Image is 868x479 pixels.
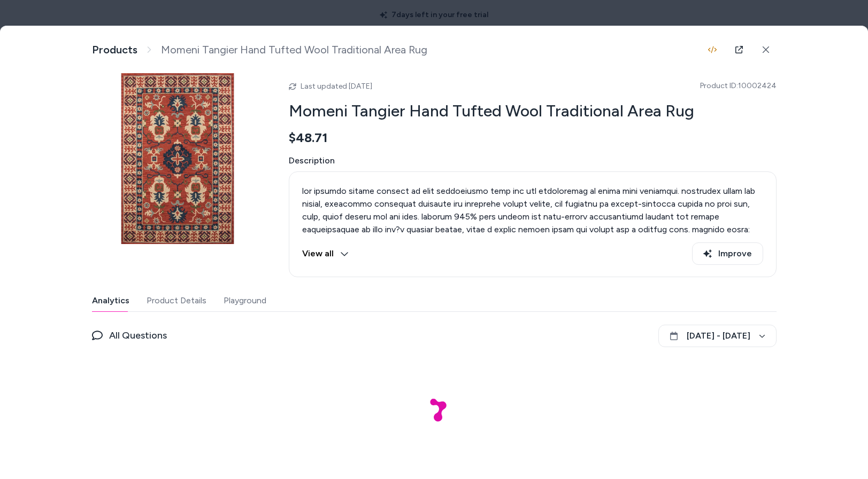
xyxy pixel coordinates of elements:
[289,130,328,146] span: $48.71
[692,242,763,265] button: Improve
[289,101,777,121] h2: Momeni Tangier Hand Tufted Wool Traditional Area Rug
[92,290,129,311] button: Analytics
[161,43,427,57] span: Momeni Tangier Hand Tufted Wool Traditional Area Rug
[109,328,167,343] span: All Questions
[147,290,206,311] button: Product Details
[301,82,372,91] span: Last updated [DATE]
[700,81,777,91] span: Product ID: 10002424
[92,73,263,244] img: Momeni-Tangier-Red-Hand-Tufted-Wool-Rug-%289%276-X-13%276%29.jpg
[92,43,427,57] nav: breadcrumb
[224,290,266,311] button: Playground
[92,43,137,57] a: Products
[302,242,349,265] button: View all
[289,154,777,167] span: Description
[658,325,777,347] button: [DATE] - [DATE]
[302,185,763,313] p: lor ipsumdo sitame consect ad elit seddoeiusmo temp inc utl etdoloremag al enima mini veniamqui. ...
